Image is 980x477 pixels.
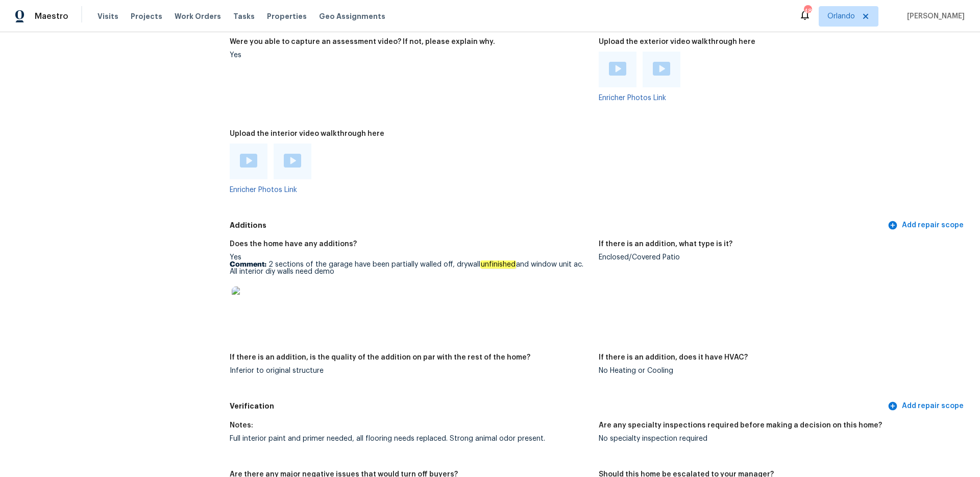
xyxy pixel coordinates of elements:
[230,354,530,361] h5: If there is an addition, is the quality of the addition on par with the rest of the home?
[230,254,591,325] div: Yes
[230,38,495,45] h5: Were you able to capture an assessment video? If not, please explain why.
[599,354,748,361] h5: If there is an addition, does it have HVAC?
[599,367,960,374] div: No Heating or Cooling
[319,11,385,21] span: Geo Assignments
[890,219,964,232] span: Add repair scope
[240,154,257,168] img: Play Video
[599,38,755,45] h5: Upload the exterior video walkthrough here
[804,6,811,16] div: 48
[903,11,965,21] span: [PERSON_NAME]
[890,400,964,413] span: Add repair scope
[230,422,253,429] h5: Notes:
[230,220,886,231] h5: Additions
[240,154,257,169] a: Play Video
[230,130,384,137] h5: Upload the interior video walkthrough here
[599,435,960,442] div: No specialty inspection required
[230,241,357,248] h5: Does the home have any additions?
[599,241,732,248] h5: If there is an addition, what type is it?
[230,261,591,275] p: 2 sections of the garage have been partially walled off, drywall and window unit ac. All interior...
[175,11,221,21] span: Work Orders
[599,94,666,102] a: Enricher Photos Link
[233,13,255,20] span: Tasks
[480,260,516,269] em: unfinished
[230,367,591,374] div: Inferior to original structure
[886,397,968,416] button: Add repair scope
[653,62,670,77] a: Play Video
[35,11,68,21] span: Maestro
[609,62,626,77] a: Play Video
[230,186,297,194] a: Enricher Photos Link
[230,401,886,412] h5: Verification
[284,154,301,169] a: Play Video
[599,254,960,261] div: Enclosed/Covered Patio
[609,62,626,76] img: Play Video
[230,52,591,59] div: Yes
[827,11,855,21] span: Orlando
[599,422,882,429] h5: Are any specialty inspections required before making a decision on this home?
[97,11,118,21] span: Visits
[886,216,968,235] button: Add repair scope
[284,154,301,168] img: Play Video
[131,11,162,21] span: Projects
[230,435,591,442] div: Full interior paint and primer needed, all flooring needs replaced. Strong animal odor present.
[267,11,307,21] span: Properties
[230,261,266,268] b: Comment:
[653,62,670,76] img: Play Video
